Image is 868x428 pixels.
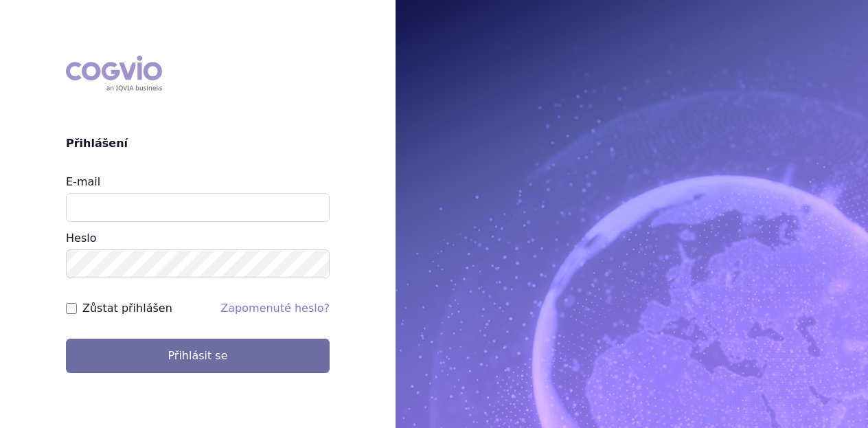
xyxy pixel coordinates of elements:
[66,232,96,245] label: Heslo
[220,302,330,315] a: Zapomenuté heslo?
[82,300,172,317] label: Zůstat přihlášen
[66,175,100,188] label: E-mail
[66,339,330,373] button: Přihlásit se
[66,135,330,152] h2: Přihlášení
[66,56,162,91] div: COGVIO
